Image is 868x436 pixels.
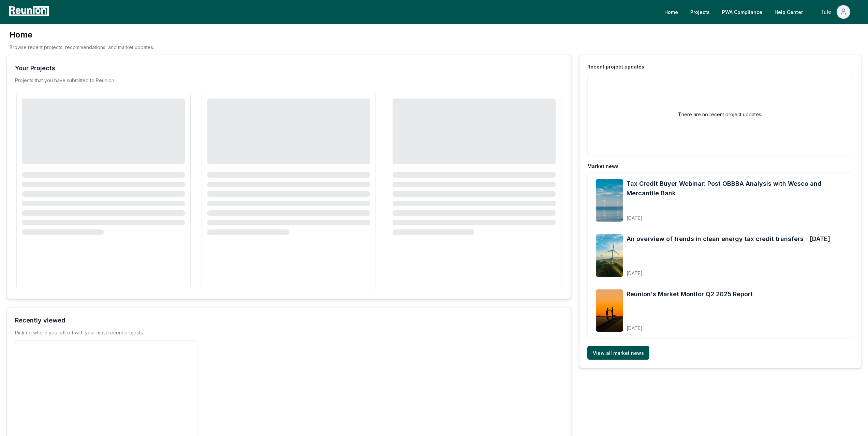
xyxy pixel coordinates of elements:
nav: Main [659,5,861,19]
a: Home [659,5,683,19]
a: An overview of trends in clean energy tax credit transfers - [DATE] [627,234,830,244]
p: Browse recent projects, recommendations, and market updates. [10,44,154,51]
div: [DATE] [627,210,844,222]
a: Tax Credit Buyer Webinar: Post OBBBA Analysis with Wesco and Mercantile Bank [627,179,844,198]
a: Reunion's Market Monitor Q2 2025 Report [627,289,753,299]
div: [DATE] [627,320,753,332]
img: Tax Credit Buyer Webinar: Post OBBBA Analysis with Wesco and Mercantile Bank [596,179,623,222]
img: An overview of trends in clean energy tax credit transfers - August 2025 [596,234,623,277]
h3: Home [10,29,154,40]
a: Help Center [769,5,808,19]
h2: There are no recent project updates. [678,111,762,118]
p: Projects that you have submitted to Reunion. [15,77,115,84]
a: Projects [685,5,715,19]
div: Pick up where you left off with your most recent projects. [15,329,144,336]
div: [DATE] [627,265,830,277]
div: Your Projects [15,63,55,73]
div: Tule [821,5,834,19]
a: PWA Compliance [717,5,768,19]
a: View all market news [587,346,649,360]
div: Recently viewed [15,316,65,325]
div: Market news [587,163,619,170]
div: Recent project updates [587,63,644,70]
img: Reunion's Market Monitor Q2 2025 Report [596,289,623,332]
button: Tule [815,5,856,19]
